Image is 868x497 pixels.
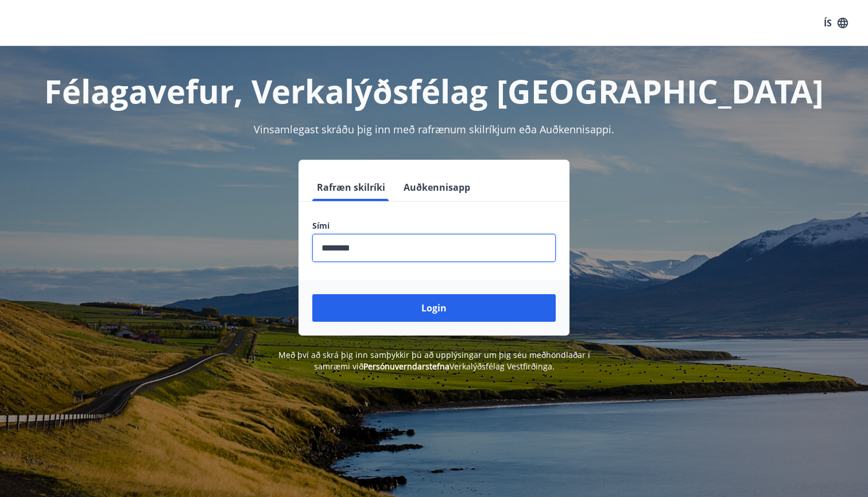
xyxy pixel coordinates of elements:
button: Rafræn skilríki [312,174,390,201]
label: Sími [312,220,556,232]
span: Vinsamlegast skráðu þig inn með rafrænum skilríkjum eða Auðkennisappi. [254,122,614,136]
button: Auðkennisapp [399,174,475,201]
span: Með því að skrá þig inn samþykkir þú að upplýsingar um þig séu meðhöndlaðar í samræmi við Verkalý... [278,349,590,372]
button: Login [312,294,556,322]
button: ÍS [817,13,854,33]
a: Persónuverndarstefna [363,361,449,372]
h1: Félagavefur, Verkalýðsfélag [GEOGRAPHIC_DATA] [34,69,834,113]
